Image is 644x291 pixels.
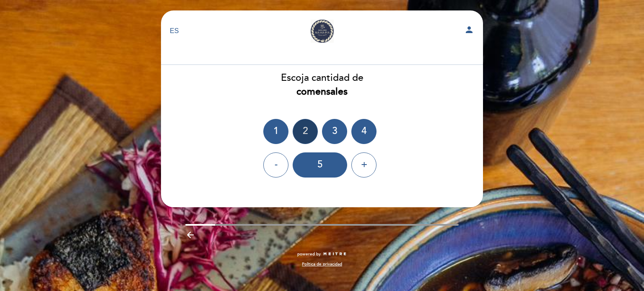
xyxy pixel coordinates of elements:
[464,25,474,35] i: person
[296,86,348,98] b: comensales
[351,152,377,178] div: +
[270,20,374,43] a: [PERSON_NAME]
[323,252,347,256] img: MEITRE
[322,119,347,144] div: 3
[293,152,347,178] div: 5
[161,71,483,99] div: Escoja cantidad de
[297,251,347,257] a: powered by
[293,119,318,144] div: 2
[297,251,321,257] span: powered by
[464,25,474,38] button: person
[263,119,288,144] div: 1
[302,261,342,267] a: Política de privacidad
[263,152,288,178] div: -
[351,119,377,144] div: 4
[185,230,195,240] i: arrow_backward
